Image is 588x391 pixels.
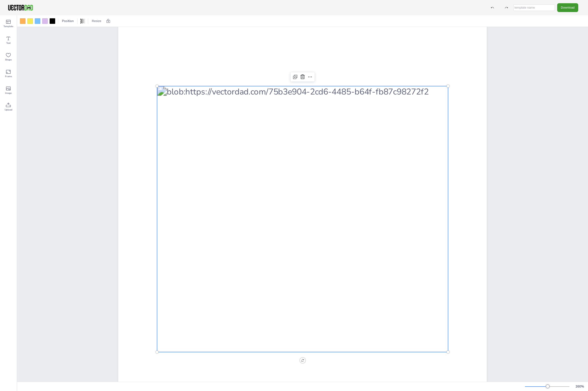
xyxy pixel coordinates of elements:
[5,91,12,95] span: Image
[574,384,585,389] div: 260 %
[7,4,34,11] img: VectorDad-1.png
[3,25,13,28] span: Template
[5,108,12,112] span: Upload
[90,17,103,25] button: Resize
[5,75,12,78] span: Frame
[5,58,12,62] span: Shape
[557,3,578,12] button: Download
[61,19,75,23] span: Position
[141,11,464,30] p: [US_STATE]
[6,41,11,45] span: Text
[513,4,555,11] input: template name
